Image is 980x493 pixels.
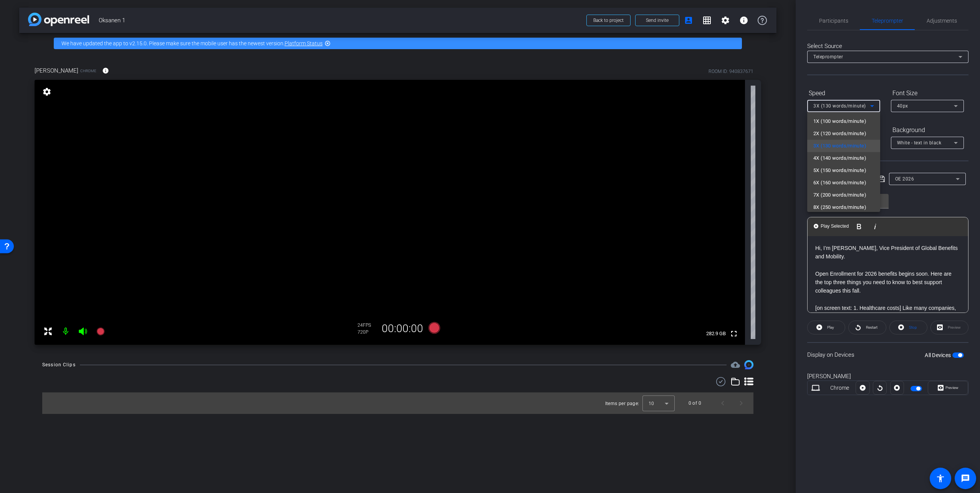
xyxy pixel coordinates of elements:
span: 6X (160 words/minute) [813,178,866,187]
span: 2X (120 words/minute) [813,129,866,138]
span: 5X (150 words/minute) [813,166,866,175]
span: 8X (250 words/minute) [813,203,866,212]
span: 1X (100 words/minute) [813,117,866,126]
span: 3X (130 words/minute) [813,141,866,151]
span: 4X (140 words/minute) [813,154,866,163]
span: 7X (200 words/minute) [813,190,866,200]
